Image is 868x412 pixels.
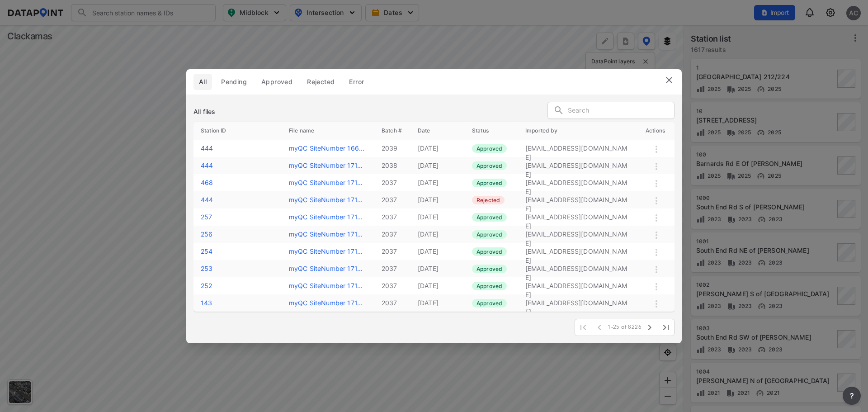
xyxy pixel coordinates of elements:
label: 252 [201,282,212,289]
a: myQC SiteNumber 171... [289,179,363,186]
td: 2037 [374,174,410,191]
label: myQC SiteNumber 171566142 [289,299,363,307]
label: Approved [472,161,507,170]
th: Status [465,122,518,140]
td: 2037 [374,277,410,294]
td: 2037 [374,226,410,243]
label: 468 [201,179,213,186]
label: Approved [472,144,507,153]
label: Approved [472,179,507,187]
td: 2039 [374,140,410,157]
td: 2037 [374,243,410,260]
th: File name [282,122,374,140]
button: more [843,387,861,405]
label: Approved [472,213,507,222]
td: [DATE] [410,174,465,191]
td: [DATE] [410,294,465,312]
label: Approved [472,247,507,256]
label: myQC SiteNumber 166232440 [289,144,364,152]
a: myQC SiteNumber 171... [289,265,363,272]
label: myQC SiteNumber 171566440 [289,161,363,169]
td: 2037 [374,260,410,277]
label: myQC SiteNumber 171566254 [289,230,363,238]
a: myQC SiteNumber 171... [289,161,363,169]
label: Approved [472,230,507,239]
label: myQC SiteNumber 171566440 [289,196,363,204]
label: myQC SiteNumber 171566252 [289,247,363,255]
label: 256 [201,230,212,238]
td: [EMAIL_ADDRESS][DOMAIN_NAME] [518,174,638,191]
a: myQC SiteNumber 171... [289,213,363,221]
label: 257 [201,213,212,221]
label: 143 [201,299,212,307]
label: myQC SiteNumber 171566464 [289,179,363,186]
span: Error [349,77,364,86]
td: [DATE] [410,277,465,294]
label: 444 [201,196,213,204]
td: [DATE] [410,208,465,226]
a: myQC SiteNumber 166... [289,144,364,152]
td: [EMAIL_ADDRESS][DOMAIN_NAME] [518,140,638,157]
span: Next Page [642,319,658,336]
img: close.efbf2170.svg [664,75,675,85]
input: Search [568,104,674,118]
td: 2037 [374,208,410,226]
h3: All files [193,107,215,116]
td: 2037 [374,191,410,208]
label: 444 [201,161,213,169]
label: myQC SiteNumber 171566255 [289,213,363,221]
label: 253 [201,265,212,272]
span: Previous Page [591,319,608,336]
td: [DATE] [410,260,465,277]
td: [EMAIL_ADDRESS][DOMAIN_NAME] [518,294,638,312]
span: Rejected [307,77,335,86]
a: myQC SiteNumber 171... [289,282,363,289]
td: [EMAIL_ADDRESS][DOMAIN_NAME] [518,226,638,243]
a: myQC SiteNumber 171... [289,247,363,255]
td: [DATE] [410,243,465,260]
label: Approved [472,299,507,308]
div: full width tabs example [193,74,373,90]
td: [EMAIL_ADDRESS][DOMAIN_NAME] [518,277,638,294]
span: Pending [221,77,247,86]
label: Rejected [472,196,505,204]
a: myQC SiteNumber 171... [289,230,363,238]
td: [EMAIL_ADDRESS][DOMAIN_NAME] [518,208,638,226]
td: [DATE] [410,191,465,208]
span: Last Page [658,319,674,336]
a: myQC SiteNumber 171... [289,196,363,204]
label: Approved [472,282,507,290]
td: [DATE] [410,226,465,243]
label: 444 [201,144,213,152]
th: Batch # [374,122,410,140]
span: First Page [575,319,591,336]
td: 2037 [374,294,410,312]
td: [EMAIL_ADDRESS][DOMAIN_NAME] [518,191,638,208]
td: [EMAIL_ADDRESS][DOMAIN_NAME] [518,157,638,174]
td: [DATE] [410,140,465,157]
td: 2038 [374,157,410,174]
span: All [199,77,207,86]
a: myQC SiteNumber 171... [289,299,363,307]
td: [EMAIL_ADDRESS][DOMAIN_NAME] [518,243,638,260]
label: myQC SiteNumber 171566250 [289,282,363,289]
span: Approved [261,77,292,86]
span: ? [848,390,855,401]
label: 254 [201,247,212,255]
td: [EMAIL_ADDRESS][DOMAIN_NAME] [518,260,638,277]
th: Actions [638,122,675,140]
td: [DATE] [410,157,465,174]
th: Station ID [193,122,282,140]
span: 1-25 of 8226 [608,324,642,331]
th: Date [410,122,465,140]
